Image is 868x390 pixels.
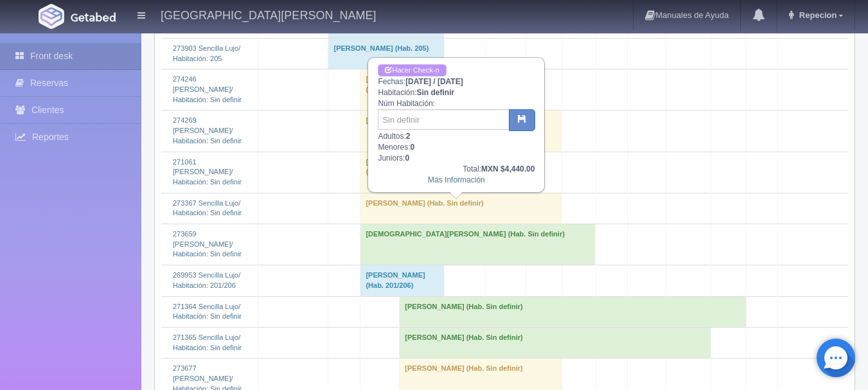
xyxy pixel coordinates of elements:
[173,303,242,321] a: 271364 Sencilla Lujo/Habitación: Sin definir
[328,38,444,69] td: [PERSON_NAME] (Hab. 205)
[360,152,444,193] td: [PERSON_NAME] (Hab. Sin definir)
[173,271,240,289] a: 269953 Sencilla Lujo/Habitación: 201/206
[400,296,747,327] td: [PERSON_NAME] (Hab. Sin definir)
[360,111,562,152] td: [PERSON_NAME] (Hab. Sin definir)
[360,69,444,111] td: [PERSON_NAME] (Hab. Sin definir)
[173,230,242,258] a: 273659 [PERSON_NAME]/Habitación: Sin definir
[360,224,596,265] td: [DEMOGRAPHIC_DATA][PERSON_NAME] (Hab. Sin definir)
[173,75,242,103] a: 274246 [PERSON_NAME]/Habitación: Sin definir
[173,333,242,351] a: 271365 Sencilla Lujo/Habitación: Sin definir
[360,193,562,224] td: [PERSON_NAME] (Hab. Sin definir)
[161,6,376,22] h4: [GEOGRAPHIC_DATA][PERSON_NAME]
[173,44,240,62] a: 273903 Sencilla Lujo/Habitación: 205
[173,116,242,144] a: 274269 [PERSON_NAME]/Habitación: Sin definir
[406,132,411,141] b: 2
[378,164,535,175] div: Total:
[173,199,242,217] a: 273367 Sencilla Lujo/Habitación: Sin definir
[360,265,444,296] td: [PERSON_NAME] (Hab. 201/206)
[173,158,242,186] a: 271061 [PERSON_NAME]/Habitación: Sin definir
[378,64,446,76] a: Hacer Check-in
[39,4,64,29] img: Getabed
[71,12,116,22] img: Getabed
[400,327,711,358] td: [PERSON_NAME] (Hab. Sin definir)
[378,109,509,130] input: Sin definir
[481,164,535,173] b: MXN $4,440.00
[405,77,463,86] b: [DATE] / [DATE]
[405,154,409,163] b: 0
[369,58,544,191] div: Fechas: Habitación: Núm Habitación: Adultos: Menores: Juniors:
[416,88,454,97] b: Sin definir
[410,143,414,152] b: 0
[428,175,485,184] a: Más Información
[796,10,837,20] span: Repecion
